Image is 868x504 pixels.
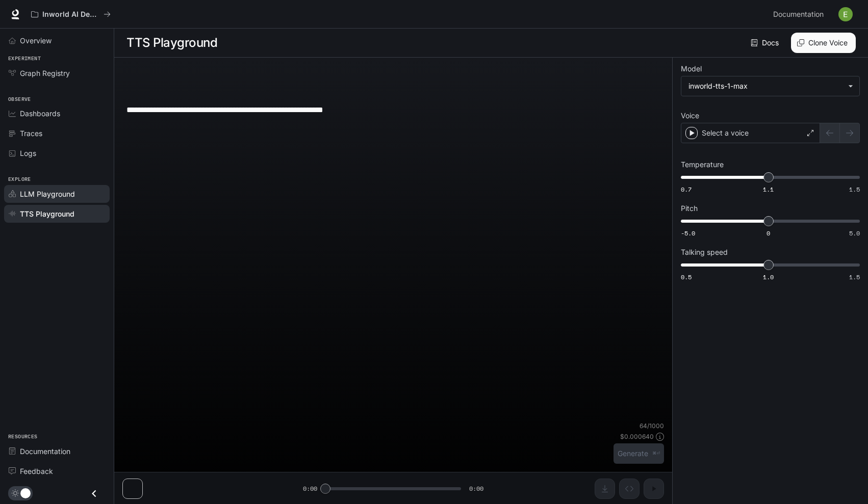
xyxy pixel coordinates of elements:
a: LLM Playground [4,185,110,203]
span: Documentation [773,8,824,21]
button: All workspaces [27,4,115,24]
a: Documentation [4,442,110,460]
span: Dark mode toggle [20,487,31,498]
span: Logs [20,148,36,158]
p: Voice [681,112,699,119]
span: Traces [20,128,42,139]
a: TTS Playground [4,205,110,223]
span: 1.0 [763,273,774,281]
span: -5.0 [681,229,695,237]
a: Traces [4,124,110,142]
img: User avatar [838,7,853,21]
p: Pitch [681,205,698,212]
span: Graph Registry [20,68,70,78]
div: inworld-tts-1-max [681,76,859,96]
h1: TTS Playground [126,33,217,53]
button: Clone Voice [791,33,856,53]
div: inworld-tts-1-max [688,81,843,91]
button: User avatar [835,4,856,24]
span: 1.5 [849,273,860,281]
a: Graph Registry [4,64,110,82]
p: Talking speed [681,249,728,256]
button: Close drawer [83,483,106,504]
span: TTS Playground [20,208,74,219]
span: 0.7 [681,185,692,194]
span: LLM Playground [20,189,75,199]
p: 64 / 1000 [640,421,664,430]
p: Model [681,65,702,72]
span: Documentation [20,446,70,457]
span: 1.5 [849,185,860,194]
p: Inworld AI Demos [42,10,99,19]
span: 0.5 [681,273,692,281]
p: Temperature [681,161,724,168]
span: 5.0 [849,229,860,237]
p: $ 0.000640 [620,432,654,441]
a: Logs [4,144,110,162]
a: Docs [749,33,783,53]
span: Dashboards [20,108,60,119]
span: 1.1 [763,185,774,194]
p: Select a voice [702,128,749,138]
span: Feedback [20,466,53,476]
a: Documentation [769,4,831,24]
span: Overview [20,35,52,46]
a: Overview [4,32,110,49]
a: Dashboards [4,104,110,122]
span: 0 [767,229,770,237]
a: Feedback [4,462,110,480]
